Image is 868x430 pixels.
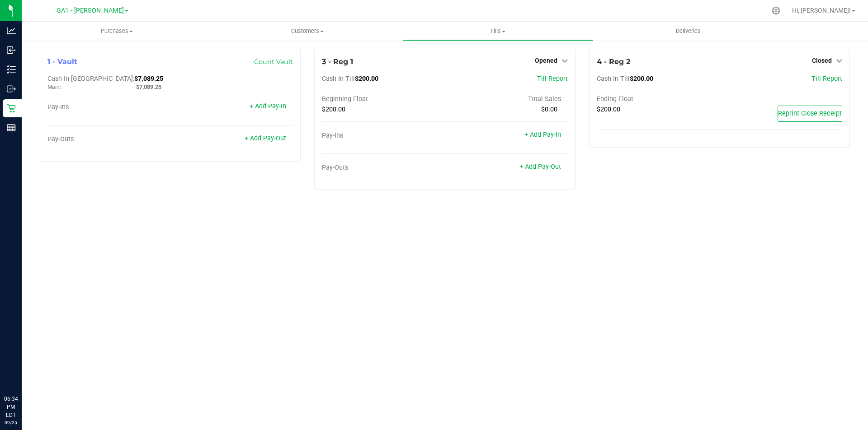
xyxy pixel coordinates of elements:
inline-svg: Outbound [7,84,16,93]
span: $7,089.25 [136,83,161,90]
inline-svg: Inbound [7,46,16,55]
span: 1 - Vault [47,57,77,66]
span: $200.00 [355,75,378,83]
div: Total Sales [445,95,568,103]
p: 09/25 [4,419,18,426]
a: + Add Pay-Out [519,163,561,171]
span: $200.00 [322,106,345,113]
span: 3 - Reg 1 [322,57,353,66]
span: $0.00 [541,106,557,113]
a: Deliveries [593,22,783,41]
span: Customers [212,27,402,35]
div: Pay-Ins [322,132,445,140]
div: Manage settings [770,6,782,15]
a: + Add Pay-In [250,102,286,110]
span: Reprint Close Receipt [778,110,842,117]
span: $200.00 [597,106,620,113]
div: Ending Float [597,95,720,103]
p: 06:34 PM EDT [4,395,18,419]
span: Cash In Till [322,75,355,83]
span: Deliveries [664,27,713,35]
span: GA1 - [PERSON_NAME] [57,7,124,14]
span: $200.00 [630,75,653,83]
inline-svg: Analytics [7,26,16,35]
a: Customers [212,22,402,41]
div: Beginning Float [322,95,445,103]
a: Purchases [22,22,212,41]
a: + Add Pay-Out [245,134,286,142]
span: Purchases [22,27,212,35]
span: Cash In Till [597,75,630,83]
span: 4 - Reg 2 [597,57,630,66]
a: + Add Pay-In [524,131,561,139]
span: Closed [812,57,832,64]
button: Reprint Close Receipt [778,106,842,122]
span: Tills [403,27,592,35]
a: Tills [402,22,593,41]
iframe: Resource center [9,358,36,385]
div: Pay-Outs [322,164,445,172]
inline-svg: Inventory [7,65,16,74]
a: Count Vault [254,58,293,66]
a: Till Report [811,75,842,83]
div: Pay-Outs [47,135,170,143]
iframe: Resource center unread badge [27,356,38,367]
span: $7,089.25 [134,75,163,83]
span: Main: [47,84,61,90]
a: Till Report [537,75,568,83]
span: Cash In [GEOGRAPHIC_DATA]: [47,75,134,83]
inline-svg: Retail [7,104,16,113]
inline-svg: Reports [7,123,16,132]
span: Hi, [PERSON_NAME]! [792,7,851,14]
span: Opened [535,57,557,64]
div: Pay-Ins [47,103,170,111]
